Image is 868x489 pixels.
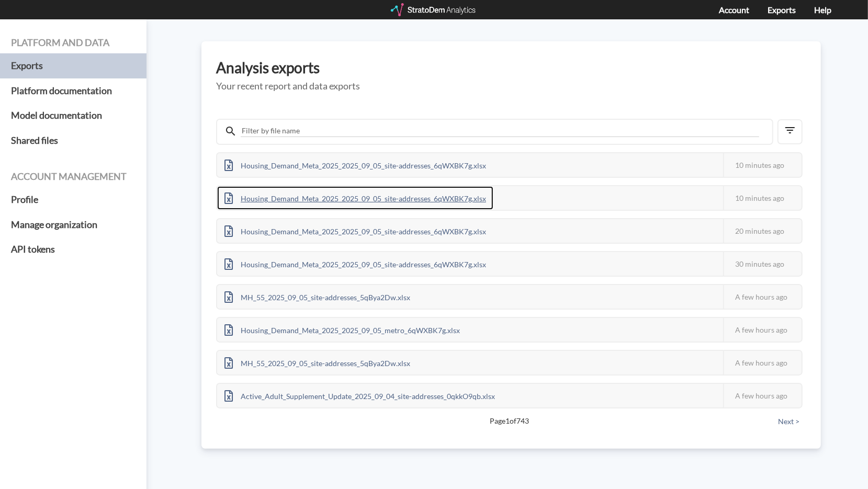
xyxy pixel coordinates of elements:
div: MH_55_2025_09_05_site-addresses_5qBya2Dw.xlsx [217,351,418,374]
div: 10 minutes ago [723,153,802,177]
div: A few hours ago [723,285,802,309]
a: Shared files [11,128,136,153]
a: Housing_Demand_Meta_2025_2025_09_05_site-addresses_6qWXBK7g.xlsx [217,192,493,201]
div: A few hours ago [723,351,802,374]
div: Housing_Demand_Meta_2025_2025_09_05_metro_6qWXBK7g.xlsx [217,318,467,342]
a: Exports [11,53,136,78]
span: Page 1 of 743 [253,416,766,426]
a: Profile [11,187,136,212]
h4: Account management [11,172,136,182]
div: A few hours ago [723,384,802,407]
button: Next > [775,416,803,427]
a: Housing_Demand_Meta_2025_2025_09_05_site-addresses_6qWXBK7g.xlsx [217,160,493,168]
div: Housing_Demand_Meta_2025_2025_09_05_site-addresses_6qWXBK7g.xlsx [217,186,493,210]
a: Housing_Demand_Meta_2025_2025_09_05_site-addresses_6qWXBK7g.xlsx [217,258,493,267]
div: A few hours ago [723,318,802,342]
a: Active_Adult_Supplement_Update_2025_09_04_site-addresses_0qkkO9qb.xlsx [217,390,502,399]
div: 30 minutes ago [723,252,802,276]
div: Housing_Demand_Meta_2025_2025_09_05_site-addresses_6qWXBK7g.xlsx [217,252,493,276]
a: Housing_Demand_Meta_2025_2025_09_05_metro_6qWXBK7g.xlsx [217,324,467,333]
a: MH_55_2025_09_05_site-addresses_5qBya2Dw.xlsx [217,291,418,300]
a: Help [814,5,831,15]
h4: Platform and data [11,38,136,48]
div: 20 minutes ago [723,219,802,243]
input: Filter by file name [241,125,759,137]
a: Platform documentation [11,78,136,104]
h3: Analysis exports [216,60,806,76]
a: MH_55_2025_09_05_site-addresses_5qBya2Dw.xlsx [217,357,418,366]
h5: Your recent report and data exports [216,81,806,92]
a: API tokens [11,237,136,262]
div: Housing_Demand_Meta_2025_2025_09_05_site-addresses_6qWXBK7g.xlsx [217,153,493,177]
a: Account [719,5,749,15]
a: Model documentation [11,103,136,128]
a: Manage organization [11,212,136,237]
a: Housing_Demand_Meta_2025_2025_09_05_site-addresses_6qWXBK7g.xlsx [217,225,493,234]
div: Housing_Demand_Meta_2025_2025_09_05_site-addresses_6qWXBK7g.xlsx [217,219,493,243]
div: Active_Adult_Supplement_Update_2025_09_04_site-addresses_0qkkO9qb.xlsx [217,384,502,407]
div: MH_55_2025_09_05_site-addresses_5qBya2Dw.xlsx [217,285,418,309]
a: Exports [768,5,796,15]
div: 10 minutes ago [723,186,802,210]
